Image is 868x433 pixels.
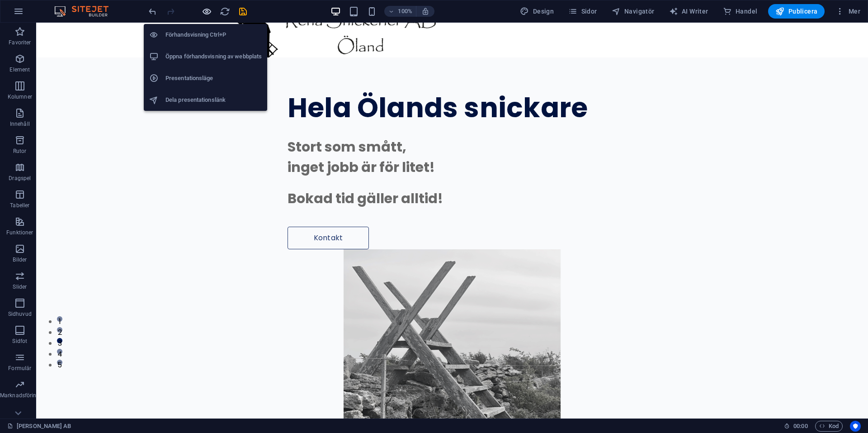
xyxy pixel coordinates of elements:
button: 100% [384,6,416,17]
p: Innehåll [10,120,30,128]
button: Sidor [565,4,600,19]
span: : [800,423,801,429]
h6: Öppna förhandsvisning av webbplats [165,51,262,62]
p: Sidhuvud [8,310,32,318]
i: Ångra: Radera element (Ctrl+Z) [147,6,158,17]
h6: Förhandsvisning Ctrl+P [165,29,262,40]
a: Klicka för att avbryta val. Dubbelklicka för att öppna sidor [7,421,71,432]
img: Editor Logo [52,6,120,17]
button: Usercentrics [850,421,861,432]
p: Tabeller [10,202,29,209]
button: Navigatör [608,4,658,19]
p: Dragspel [9,175,31,182]
button: Kod [815,421,843,432]
button: AI Writer [665,4,712,19]
p: Favoriter [9,39,31,46]
span: AI Writer [669,7,708,16]
span: Kod [819,421,839,432]
button: save [237,6,248,17]
p: Bilder [13,256,27,263]
h6: Sessionstid [784,421,808,432]
span: Design [520,7,554,16]
i: Justera zoomnivån automatiskt vid storleksändring för att passa vald enhet. [421,7,429,15]
p: Slider [13,283,27,290]
p: Rutor [13,148,27,155]
p: Element [9,66,30,73]
p: Formulär [8,365,31,372]
span: Handel [723,7,758,16]
button: undo [147,6,158,17]
span: Mer [835,7,860,16]
p: Kolumner [8,93,32,100]
button: Mer [832,4,864,19]
button: reload [219,6,230,17]
span: Publicera [775,7,817,16]
span: Navigatör [612,7,655,16]
button: Handel [719,4,761,19]
h6: Dela presentationslänk [165,95,262,105]
span: 00 00 [793,421,807,432]
h6: 100% [398,6,412,17]
span: Sidor [568,7,597,16]
p: Sidfot [12,338,27,345]
h6: Presentationsläge [165,73,262,84]
p: Funktioner [6,229,33,236]
button: Publicera [768,4,825,19]
button: Design [516,4,557,19]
